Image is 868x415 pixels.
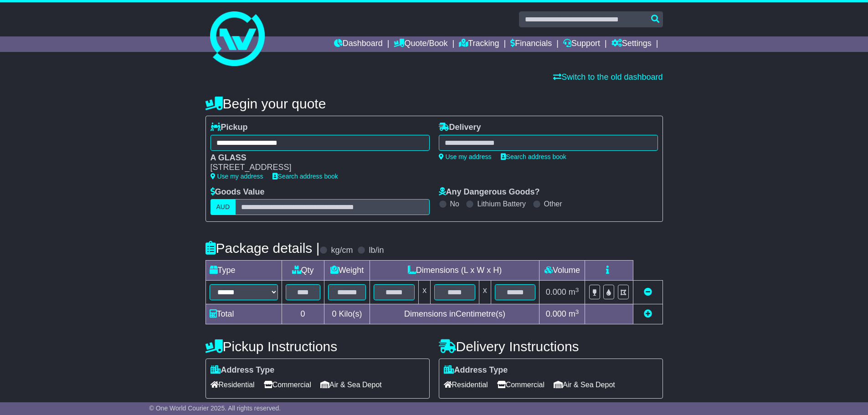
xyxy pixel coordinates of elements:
[477,200,526,208] label: Lithium Battery
[563,36,600,52] a: Support
[439,339,663,354] h4: Delivery Instructions
[394,36,447,52] a: Quote/Book
[205,339,430,354] h4: Pickup Instructions
[370,304,539,324] td: Dimensions in Centimetre(s)
[611,36,652,52] a: Settings
[282,304,324,324] td: 0
[539,261,585,281] td: Volume
[205,304,282,324] td: Total
[264,378,311,392] span: Commercial
[459,36,499,52] a: Tracking
[439,153,492,160] a: Use my address
[510,36,552,52] a: Financials
[320,378,382,392] span: Air & Sea Depot
[334,36,383,52] a: Dashboard
[569,287,579,297] span: m
[575,308,579,315] sup: 3
[211,365,275,375] label: Address Type
[501,153,566,160] a: Search address book
[272,173,338,180] a: Search address book
[211,187,265,197] label: Goods Value
[439,187,540,197] label: Any Dangerous Goods?
[479,281,491,304] td: x
[211,163,421,173] div: [STREET_ADDRESS]
[444,378,488,392] span: Residential
[282,261,324,281] td: Qty
[553,72,663,82] a: Switch to the old dashboard
[211,123,248,133] label: Pickup
[644,287,652,297] a: Remove this item
[497,378,544,392] span: Commercial
[211,153,421,163] div: A GLASS
[211,173,263,180] a: Use my address
[450,200,459,208] label: No
[644,309,652,318] a: Add new item
[370,261,539,281] td: Dimensions (L x W x H)
[211,378,255,392] span: Residential
[575,287,579,293] sup: 3
[149,405,281,412] span: © One World Courier 2025. All rights reserved.
[369,246,384,256] label: lb/in
[324,261,370,281] td: Weight
[205,241,320,256] h4: Package details |
[444,365,508,375] label: Address Type
[331,246,353,256] label: kg/cm
[569,309,579,318] span: m
[546,287,566,297] span: 0.000
[439,123,481,133] label: Delivery
[544,200,562,208] label: Other
[554,378,615,392] span: Air & Sea Depot
[205,96,663,111] h4: Begin your quote
[419,281,431,304] td: x
[211,199,236,215] label: AUD
[205,261,282,281] td: Type
[332,309,336,318] span: 0
[546,309,566,318] span: 0.000
[324,304,370,324] td: Kilo(s)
